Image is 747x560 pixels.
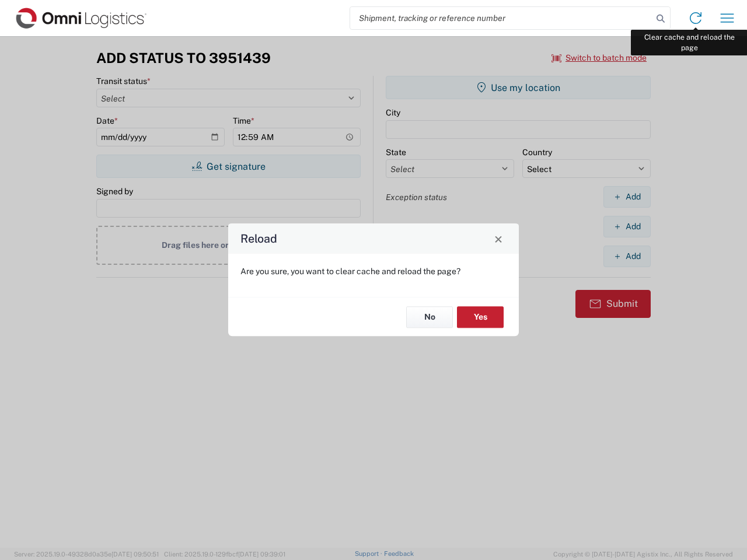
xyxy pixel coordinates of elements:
button: Yes [457,306,504,328]
button: No [406,306,453,328]
button: Close [490,230,507,247]
h4: Reload [240,230,277,247]
p: Are you sure, you want to clear cache and reload the page? [240,266,507,276]
input: Shipment, tracking or reference number [350,7,652,29]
